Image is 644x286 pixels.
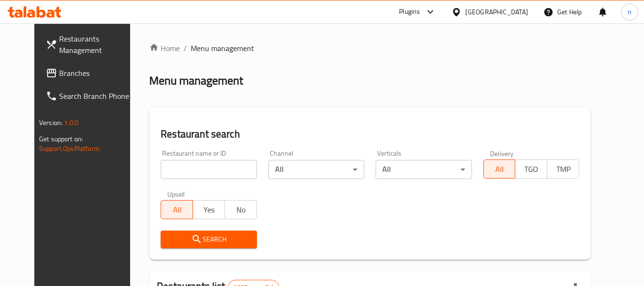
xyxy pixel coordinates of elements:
input: Search for restaurant name or ID.. [161,160,256,179]
button: All [483,159,516,179]
span: Get support on: [39,133,83,145]
span: n [628,7,632,17]
h2: Menu management [149,73,243,88]
span: Version: [39,117,62,129]
a: Restaurants Management [38,27,142,62]
button: Search [161,231,256,248]
span: 1.0.0 [64,117,79,129]
span: All [165,203,189,217]
div: All [268,160,364,179]
a: Support.OpsPlatform [39,142,100,155]
span: Branches [59,67,134,79]
a: Search Branch Phone [38,85,142,107]
button: Yes [193,200,225,219]
span: All [488,162,512,176]
label: Upsell [167,191,185,197]
span: Search Branch Phone [59,90,134,102]
button: All [161,200,193,219]
span: Menu management [191,42,254,54]
span: Search [168,233,249,245]
button: TMP [547,159,579,179]
span: Yes [197,203,221,217]
span: TMP [551,162,575,176]
a: Home [149,42,180,54]
span: TGO [519,162,543,176]
span: No [229,203,253,217]
a: Branches [38,62,142,85]
div: All [376,160,471,179]
li: / [184,42,187,54]
h2: Restaurant search [161,127,579,141]
nav: breadcrumb [149,42,591,54]
button: TGO [515,159,547,179]
span: Restaurants Management [59,33,134,56]
div: Plugins [399,6,420,18]
div: [GEOGRAPHIC_DATA] [465,7,528,17]
button: No [225,200,257,219]
label: Delivery [490,150,514,157]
